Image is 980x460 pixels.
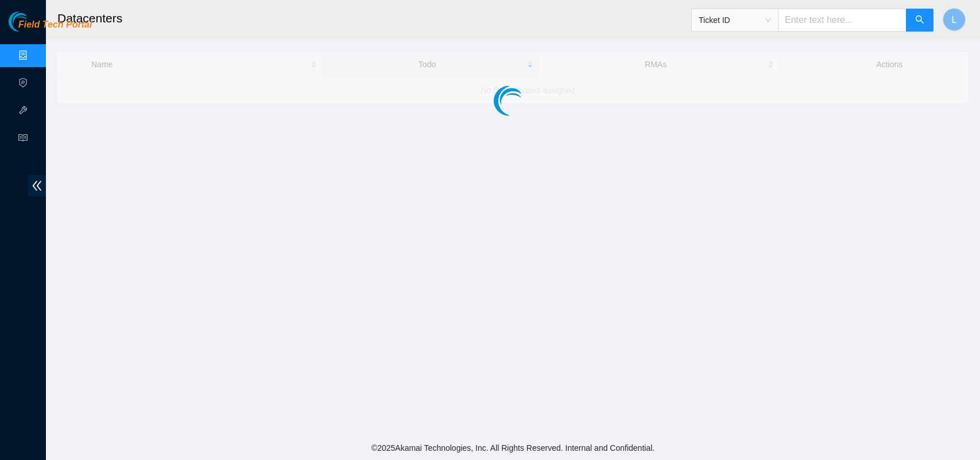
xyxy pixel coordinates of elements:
a: Akamai TechnologiesField Tech Portal [9,21,92,36]
span: search [915,15,924,26]
img: Akamai Technologies [9,11,58,32]
button: L [943,8,966,31]
footer: © 2025 Akamai Technologies, Inc. All Rights Reserved. Internal and Confidential. [46,436,980,460]
span: double-left [28,175,46,196]
span: L [952,13,957,27]
button: search [906,9,933,32]
span: Ticket ID [699,11,771,29]
span: read [18,128,28,151]
span: Field Tech Portal [18,20,92,30]
input: Enter text here... [778,9,907,32]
